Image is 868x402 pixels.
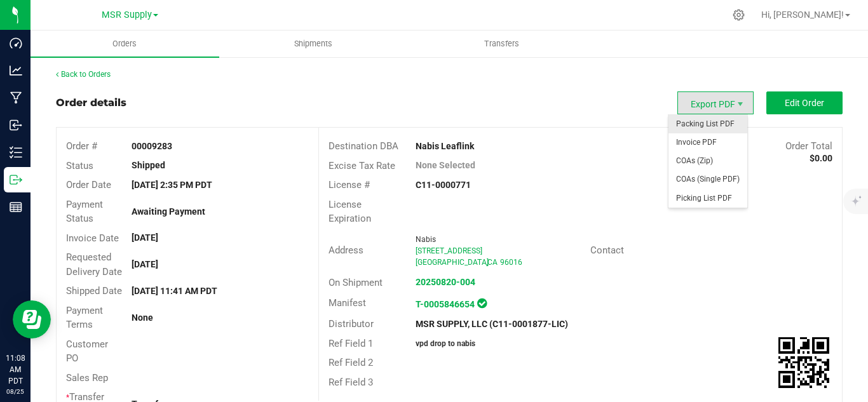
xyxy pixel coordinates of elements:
li: Packing List PDF [668,115,747,133]
span: Shipped Date [66,285,122,297]
span: Edit Order [785,98,824,108]
inline-svg: Manufacturing [10,91,22,104]
span: Ref Field 3 [329,377,373,388]
img: Scan me! [778,337,829,388]
span: Order # [66,140,97,152]
span: Manifest [329,297,366,309]
inline-svg: Inventory [10,146,22,159]
span: Transfers [467,38,536,50]
span: Excise Tax Rate [329,160,395,171]
strong: Nabis Leaflink [416,141,474,151]
strong: None Selected [416,160,475,170]
span: Sales Rep [66,372,108,384]
strong: None [132,312,153,323]
div: Manage settings [731,9,747,21]
span: Payment Status [66,199,103,225]
span: On Shipment [329,277,383,288]
span: 96016 [500,258,522,267]
strong: Shipped [132,160,165,170]
span: MSR Supply [102,10,152,20]
span: CA [487,258,498,267]
qrcode: 00009283 [778,337,829,388]
span: [STREET_ADDRESS] [416,246,482,255]
a: Back to Orders [56,70,111,79]
strong: C11-0000771 [416,180,471,190]
span: Order Date [66,179,111,191]
strong: vpd drop to nabis [416,339,475,348]
li: COAs (Single PDF) [668,170,747,189]
span: Payment Terms [66,305,103,331]
span: Ref Field 1 [329,338,373,349]
a: 20250820-004 [416,277,475,287]
strong: [DATE] 11:41 AM PDT [132,286,217,296]
span: Invoice Date [66,232,119,244]
strong: $0.00 [810,153,832,163]
span: [GEOGRAPHIC_DATA] [416,258,489,267]
inline-svg: Analytics [10,64,22,77]
button: Edit Order [766,91,843,114]
span: License Expiration [329,199,371,225]
li: Picking List PDF [668,189,747,208]
li: COAs (Zip) [668,152,747,170]
strong: Awaiting Payment [132,206,205,217]
span: Order Total [785,140,832,152]
a: Shipments [219,30,408,57]
strong: [DATE] [132,259,158,269]
iframe: Resource center [13,300,51,338]
div: Order details [56,95,126,111]
p: 08/25 [6,387,25,396]
span: Nabis [416,235,436,244]
p: 11:08 AM PDT [6,352,25,387]
strong: 00009283 [132,141,172,151]
span: Customer PO [66,338,108,365]
span: License # [329,179,370,191]
span: Requested Delivery Date [66,251,122,278]
span: , [486,258,487,267]
strong: MSR SUPPLY, LLC (C11-0001877-LIC) [416,319,568,329]
li: Export PDF [677,91,754,114]
a: Transfers [407,30,596,57]
strong: [DATE] 2:35 PM PDT [132,180,212,190]
span: Distributor [329,318,374,330]
a: Orders [31,30,219,57]
a: T-0005846654 [416,299,475,309]
span: In Sync [477,297,487,310]
span: Orders [95,38,154,50]
inline-svg: Inbound [10,119,22,131]
span: Shipments [277,38,349,50]
span: Hi, [PERSON_NAME]! [761,10,844,20]
span: Status [66,160,93,171]
span: Destination DBA [329,140,398,152]
inline-svg: Dashboard [10,37,22,50]
strong: [DATE] [132,232,158,243]
span: Contact [590,245,624,256]
inline-svg: Reports [10,201,22,213]
li: Invoice PDF [668,133,747,152]
inline-svg: Outbound [10,173,22,186]
span: Address [329,245,363,256]
span: Ref Field 2 [329,357,373,368]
